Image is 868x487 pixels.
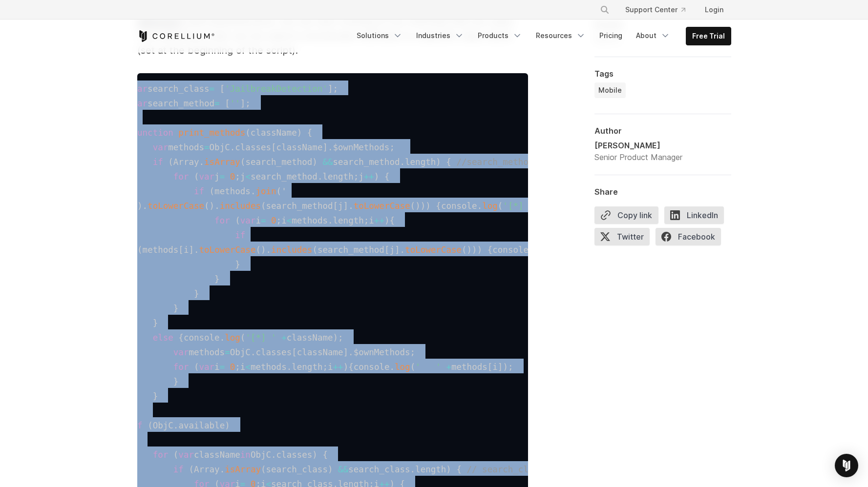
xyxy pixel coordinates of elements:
span: . [410,464,416,474]
span: = [204,142,210,152]
span: [ [220,83,225,93]
div: Share [594,187,731,197]
span: ) [261,244,266,254]
span: = [220,362,225,371]
span: for [173,362,189,371]
span: } [214,274,220,284]
span: ) [421,201,426,210]
span: ) [343,362,349,371]
span: = [225,347,230,357]
div: Open Intercom Messenger [835,454,858,477]
span: for [173,171,189,181]
span: 0 [230,171,235,181]
span: ; [235,171,240,181]
span: [ [225,98,230,108]
span: { [446,157,451,166]
span: join [255,186,276,196]
span: . [220,464,225,474]
span: ; [410,347,416,357]
span: ; [276,215,282,225]
span: { [307,127,313,137]
span: . [194,244,199,254]
span: . [328,215,333,225]
a: Facebook [656,228,727,249]
span: ) [472,244,477,254]
span: if [235,230,245,240]
span: = [210,83,215,93]
span: ) [225,420,230,430]
a: Resources [530,27,592,44]
span: [ [487,362,493,371]
span: ) [477,244,483,254]
span: if [173,464,184,474]
span: ( [235,215,240,225]
a: LinkedIn [664,206,730,228]
span: } [235,259,240,269]
span: ( [462,244,467,254]
span: isArray [204,157,240,166]
span: log [395,362,410,371]
span: '[*] ' [245,332,276,342]
span: function [132,127,173,137]
span: if [194,186,204,196]
span: ] [240,98,246,108]
span: for [153,449,169,459]
span: Mobile [598,85,622,95]
span: ] [343,201,349,210]
div: [PERSON_NAME] [594,140,682,151]
span: if [132,420,143,430]
span: var [199,362,215,371]
span: var [199,171,215,181]
span: [ [271,142,276,152]
a: Solutions [351,27,408,44]
span: [ [333,201,339,210]
span: ; [322,362,328,371]
span: ( [189,464,194,474]
span: . [251,186,256,196]
span: ) [467,244,472,254]
span: Twitter [594,228,650,245]
span: var [240,215,256,225]
span: className [251,127,297,137]
span: in [240,449,251,459]
a: Products [472,27,528,44]
span: ) [374,171,380,181]
span: log [225,332,240,342]
span: ] [343,347,349,357]
button: Copy link [594,206,658,224]
span: ( [255,244,261,254]
span: . [318,171,323,181]
span: ( [210,186,215,196]
span: ; [389,142,395,152]
span: < [245,362,251,371]
a: Support Center [617,1,693,19]
a: Pricing [593,27,628,44]
div: Navigation Menu [588,1,731,19]
span: Facebook [656,228,721,245]
span: //search_method not empty [456,157,585,166]
span: + [281,332,287,342]
div: Senior Product Manager [594,151,682,163]
span: isArray [225,464,261,474]
span: . [199,157,205,166]
span: ) [503,362,508,371]
span: ) [137,201,143,210]
span: ++ [374,215,384,225]
span: { [178,332,184,342]
span: { [348,362,354,371]
span: ] [395,244,400,254]
span: . [266,244,272,254]
span: toLowerCase [199,244,256,254]
a: Free Trial [686,27,731,45]
span: . [328,142,333,152]
span: ) [436,157,441,166]
span: ) [210,201,215,210]
span: ) [425,201,431,210]
span: var [132,83,148,93]
span: ; [333,83,338,93]
span: ( [240,332,246,342]
button: Search [596,1,614,19]
span: '' [230,98,240,108]
span: ] [322,142,328,152]
span: ; [508,362,513,371]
